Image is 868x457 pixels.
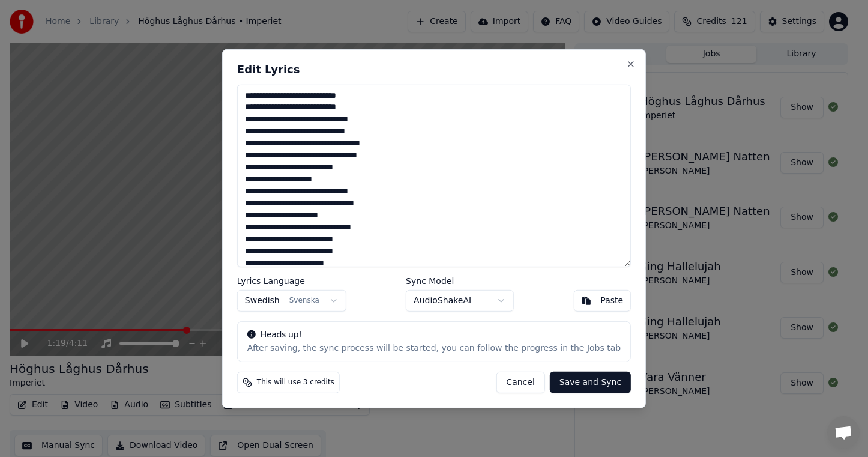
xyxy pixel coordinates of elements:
h2: Edit Lyrics [237,64,631,74]
button: Paste [573,290,631,312]
button: Save and Sync [550,372,631,393]
div: Heads up! [247,329,621,341]
label: Lyrics Language [237,277,346,285]
div: Paste [600,295,623,307]
div: After saving, the sync process will be started, you can follow the progress in the Jobs tab [247,342,621,354]
span: This will use 3 credits [257,378,334,387]
label: Sync Model [406,277,514,285]
button: Cancel [496,372,544,393]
